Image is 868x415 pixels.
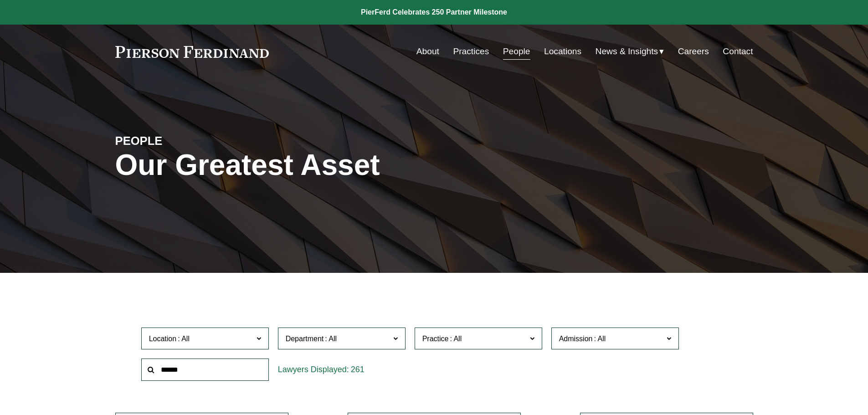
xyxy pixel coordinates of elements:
[559,335,593,343] span: Admission
[596,44,658,60] span: News & Insights
[115,149,540,182] h1: Our Greatest Asset
[453,43,489,60] a: Practices
[149,335,177,343] span: Location
[723,43,753,60] a: Contact
[416,43,439,60] a: About
[286,335,324,343] span: Department
[351,365,365,374] span: 261
[503,43,530,60] a: People
[422,335,449,343] span: Practice
[115,133,275,148] h4: PEOPLE
[596,43,664,60] a: folder dropdown
[544,43,581,60] a: Locations
[678,43,709,60] a: Careers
